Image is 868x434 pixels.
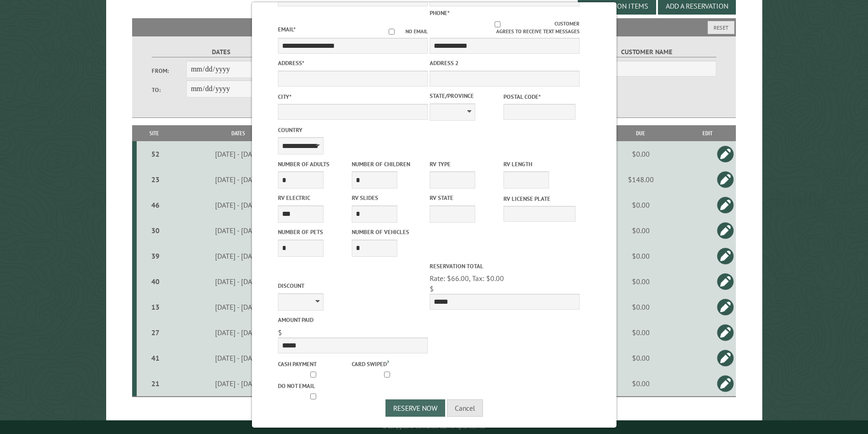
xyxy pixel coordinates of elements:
[503,160,575,168] label: RV Length
[430,92,502,100] label: State/Province
[430,262,580,271] label: Reservation Total
[174,379,303,388] div: [DATE] - [DATE]
[503,194,575,203] label: RV License Plate
[140,379,171,388] div: 21
[174,200,303,209] div: [DATE] - [DATE]
[172,125,304,141] th: Dates
[430,9,450,17] label: Phone
[140,328,171,337] div: 27
[140,251,171,260] div: 39
[278,382,350,390] label: Do not email
[174,302,303,311] div: [DATE] - [DATE]
[602,218,679,243] td: $0.00
[430,274,504,283] span: Rate: $66.00, Tax: $0.00
[378,28,428,36] label: No email
[137,125,172,141] th: Site
[174,226,303,235] div: [DATE] - [DATE]
[174,251,303,260] div: [DATE] - [DATE]
[602,125,679,141] th: Due
[174,175,303,184] div: [DATE] - [DATE]
[278,160,350,168] label: Number of Adults
[278,26,296,33] label: Email
[278,281,428,290] label: Discount
[278,228,350,236] label: Number of Pets
[352,228,424,236] label: Number of Vehicles
[430,194,502,202] label: RV State
[503,92,575,101] label: Postal Code
[152,47,291,57] label: Dates
[152,86,186,94] label: To:
[352,160,424,168] label: Number of Children
[174,353,303,363] div: [DATE] - [DATE]
[602,141,679,167] td: $0.00
[430,284,434,293] span: $
[140,277,171,286] div: 40
[577,47,716,57] label: Customer Name
[430,20,580,36] label: Customer agrees to receive text messages
[440,21,555,27] input: Customer agrees to receive text messages
[174,149,303,158] div: [DATE] - [DATE]
[602,345,679,371] td: $0.00
[140,226,171,235] div: 30
[140,200,171,209] div: 46
[602,192,679,218] td: $0.00
[278,194,350,202] label: RV Electric
[278,59,428,67] label: Address
[278,360,350,368] label: Cash payment
[387,359,389,365] a: ?
[602,294,679,320] td: $0.00
[602,269,679,294] td: $0.00
[430,160,502,168] label: RV Type
[132,18,736,36] h2: Filters
[447,399,483,417] button: Cancel
[430,59,580,67] label: Address 2
[140,302,171,311] div: 13
[378,29,406,35] input: No email
[278,92,428,101] label: City
[174,277,303,286] div: [DATE] - [DATE]
[385,399,445,417] button: Reserve Now
[602,320,679,345] td: $0.00
[278,328,282,337] span: $
[174,328,303,337] div: [DATE] - [DATE]
[383,424,486,430] small: © Campground Commander LLC. All rights reserved.
[679,125,736,141] th: Edit
[602,243,679,269] td: $0.00
[352,358,424,368] label: Card swiped
[140,149,171,158] div: 52
[278,316,428,324] label: Amount paid
[152,66,186,75] label: From:
[278,126,428,134] label: Country
[140,175,171,184] div: 23
[352,194,424,202] label: RV Slides
[140,353,171,363] div: 41
[708,21,734,34] button: Reset
[602,371,679,397] td: $0.00
[602,167,679,192] td: $148.00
